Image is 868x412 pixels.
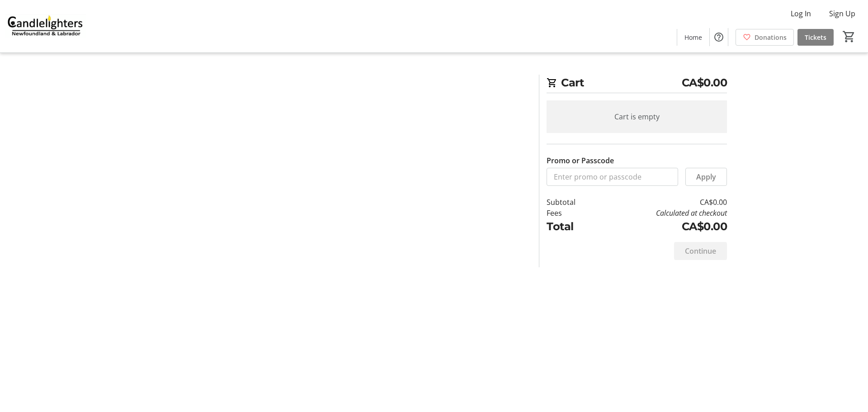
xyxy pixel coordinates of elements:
[841,28,857,45] button: Cart
[599,218,727,235] td: CA$0.00
[829,8,855,19] span: Sign Up
[685,168,727,186] button: Apply
[783,6,818,21] button: Log In
[5,4,86,49] img: Candlelighters Newfoundland and Labrador's Logo
[547,208,599,218] td: Fees
[805,33,826,42] span: Tickets
[547,75,727,93] h2: Cart
[791,8,811,19] span: Log In
[677,29,709,46] a: Home
[547,155,614,166] label: Promo or Passcode
[736,29,794,46] a: Donations
[822,6,863,21] button: Sign Up
[682,75,727,91] span: CA$0.00
[710,28,728,46] button: Help
[547,218,599,235] td: Total
[547,197,599,208] td: Subtotal
[696,171,716,182] span: Apply
[755,33,787,42] span: Donations
[547,100,727,133] div: Cart is empty
[684,33,702,42] span: Home
[547,168,678,186] input: Enter promo or passcode
[599,208,727,218] td: Calculated at checkout
[599,197,727,208] td: CA$0.00
[797,29,834,46] a: Tickets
